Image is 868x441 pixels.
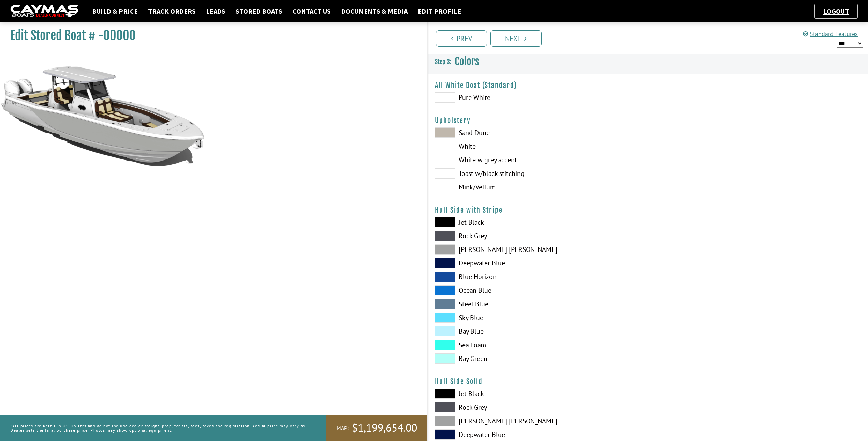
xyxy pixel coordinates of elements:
[435,182,641,192] label: Mink/Vellum
[435,127,641,138] label: Sand Dune
[352,421,417,435] span: $1,199,654.00
[435,416,641,426] label: [PERSON_NAME] [PERSON_NAME]
[435,377,862,386] h4: Hull Side Solid
[435,353,641,364] label: Bay Green
[435,326,641,336] label: Bay Blue
[436,30,487,47] a: Prev
[89,7,141,16] a: Build & Price
[435,389,641,399] label: Jet Black
[435,285,641,295] label: Ocean Blue
[435,81,862,90] h4: All White Boat (Standard)
[338,7,411,16] a: Documents & Media
[435,206,862,214] h4: Hull Side with Stripe
[232,7,286,16] a: Stored Boats
[435,402,641,412] label: Rock Grey
[435,340,641,350] label: Sea Foam
[10,5,78,18] img: caymas-dealer-connect-2ed40d3bc7270c1d8d7ffb4b79bf05adc795679939227970def78ec6f6c03838.gif
[435,244,641,255] label: [PERSON_NAME] [PERSON_NAME]
[145,7,199,16] a: Track Orders
[10,28,410,43] h1: Edit Stored Boat # -00000
[490,30,542,47] a: Next
[289,7,334,16] a: Contact Us
[435,217,641,227] label: Jet Black
[337,425,349,432] span: MAP:
[203,7,229,16] a: Leads
[435,92,641,103] label: Pure White
[435,258,641,268] label: Deepwater Blue
[435,116,862,125] h4: Upholstery
[10,420,311,436] p: *All prices are Retail in US Dollars and do not include dealer freight, prep, tariffs, fees, taxe...
[326,415,427,441] a: MAP:$1,199,654.00
[435,429,641,440] label: Deepwater Blue
[435,155,641,165] label: White w grey accent
[435,141,641,151] label: White
[435,231,641,241] label: Rock Grey
[435,299,641,309] label: Steel Blue
[435,168,641,179] label: Toast w/black stitching
[414,7,465,16] a: Edit Profile
[803,30,858,38] a: Standard Features
[435,313,641,323] label: Sky Blue
[435,272,641,282] label: Blue Horizon
[820,7,852,15] a: Logout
